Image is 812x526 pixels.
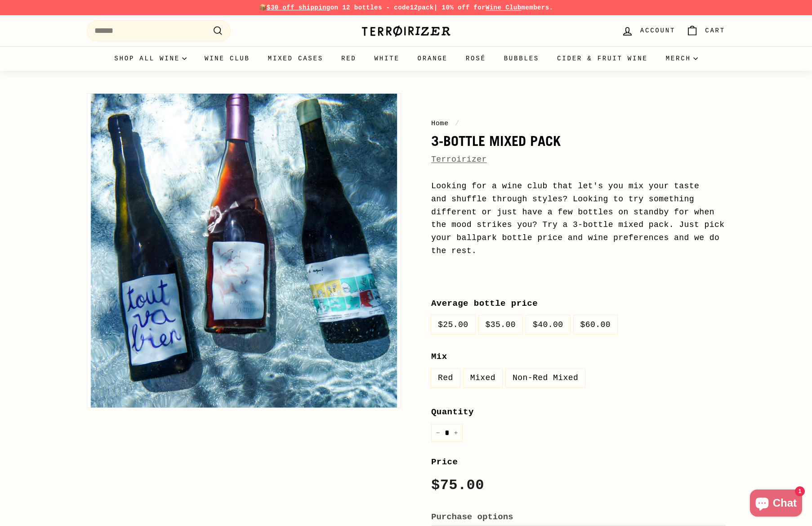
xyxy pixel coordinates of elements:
[705,26,725,36] span: Cart
[431,455,725,469] label: Price
[267,4,330,11] span: $30 off shipping
[640,26,675,36] span: Account
[366,46,409,71] a: White
[457,46,495,71] a: Rosé
[431,424,463,442] input: quantity
[526,315,570,335] label: $40.00
[431,297,725,310] label: Average bottle price
[616,18,681,44] a: Account
[332,46,366,71] a: Red
[548,46,657,71] a: Cider & Fruit Wine
[87,3,725,13] p: 📦 on 12 bottles - code | 10% off for members.
[431,133,725,149] h1: 3-Bottle Mixed Pack
[431,368,460,388] label: Red
[431,510,725,524] label: Purchase options
[657,46,707,71] summary: Merch
[747,490,805,519] inbox-online-store-chat: Shopify online store chat
[479,315,523,335] label: $35.00
[196,46,259,71] a: Wine Club
[409,46,457,71] a: Orange
[449,424,463,442] button: Increase item quantity by one
[431,119,449,127] a: Home
[69,46,743,71] div: Primary
[431,155,487,164] a: Terroirizer
[410,4,434,11] strong: 12pack
[495,46,548,71] a: Bubbles
[574,315,618,335] label: $60.00
[259,46,332,71] a: Mixed Cases
[431,405,725,419] label: Quantity
[431,315,475,335] label: $25.00
[105,46,196,71] summary: Shop all wine
[431,350,725,363] label: Mix
[486,4,522,11] a: Wine Club
[453,119,462,127] span: /
[431,477,484,494] span: $75.00
[464,368,502,388] label: Mixed
[681,18,731,44] a: Cart
[506,368,585,388] label: Non-Red Mixed
[431,180,725,283] p: Looking for a wine club that let's you mix your taste and shuffle through styles? Looking to try ...
[431,424,445,442] button: Reduce item quantity by one
[431,118,725,129] nav: breadcrumbs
